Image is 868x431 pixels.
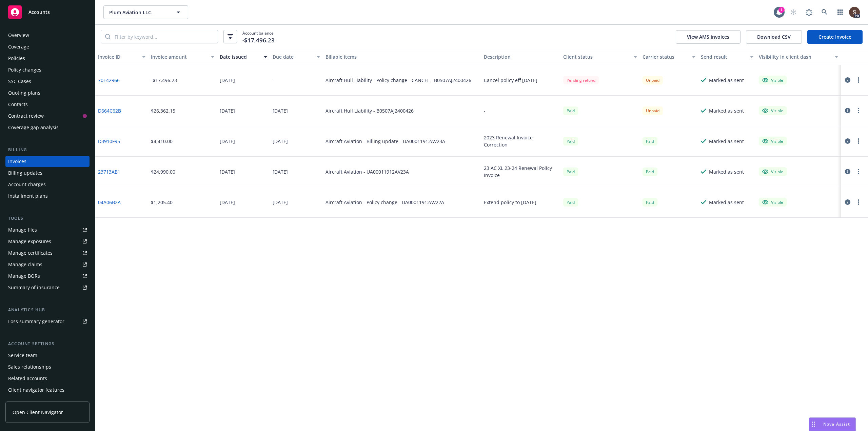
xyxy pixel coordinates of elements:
a: Policies [5,53,90,64]
a: Manage certificates [5,248,90,258]
input: Filter by keyword... [111,30,218,43]
div: Service team [8,350,37,361]
button: Download CSV [746,30,802,44]
div: $1,205.40 [151,199,173,206]
div: Paid [643,198,657,207]
a: 04A06B2A [98,199,121,206]
a: Coverage [5,41,90,52]
button: Date issued [217,49,270,65]
div: Loss summary generator [8,316,64,327]
div: Account charges [8,179,46,190]
span: Open Client Navigator [13,409,63,416]
div: Coverage [8,41,29,52]
div: Policies [8,53,25,64]
button: Invoice amount [148,49,217,65]
button: Carrier status [640,49,698,65]
button: Client status [560,49,640,65]
div: Description [484,53,558,60]
div: -$17,496.23 [151,77,177,84]
div: Manage claims [8,259,42,270]
div: Sales relationships [8,361,51,372]
button: Plum Aviation LLC. [103,5,188,19]
div: Drag to move [809,418,818,431]
div: Paid [643,137,657,145]
div: $24,990.00 [151,168,175,175]
a: Billing updates [5,168,90,178]
div: Paid [643,168,657,176]
div: $26,362.15 [151,107,175,114]
div: Cancel policy eff [DATE] [484,77,537,84]
div: Marked as sent [709,107,744,114]
button: View AMS invoices [676,30,741,44]
button: Nova Assist [809,417,856,431]
div: Client navigator features [8,385,64,395]
div: $4,410.00 [151,138,173,145]
div: 2023 Renewal Invoice Correction [484,134,558,148]
a: Manage BORs [5,271,90,281]
span: Nova Assist [823,421,850,427]
div: Billing updates [8,168,42,178]
span: Accounts [28,9,50,15]
svg: Search [105,34,111,39]
div: Aircraft Hull Liability - Policy change - CANCEL - B0507AJ2400426 [325,77,471,84]
div: [DATE] [273,107,288,114]
div: Manage BORs [8,271,40,281]
a: Report a Bug [802,5,816,19]
a: 23713AB1 [98,168,120,175]
div: [DATE] [220,77,235,84]
div: Client status [563,53,630,60]
a: Search [818,5,831,19]
span: Plum Aviation LLC. [109,9,168,16]
a: Policy changes [5,64,90,75]
div: [DATE] [220,199,235,206]
a: Manage exposures [5,236,90,247]
button: Description [481,49,560,65]
div: Billable items [325,53,479,60]
div: Visible [762,169,783,175]
div: [DATE] [220,107,235,114]
div: Carrier status [643,53,688,60]
div: Marked as sent [709,77,744,84]
a: Service team [5,350,90,361]
a: Related accounts [5,373,90,384]
div: Date issued [220,53,260,60]
a: D3910F95 [98,138,120,145]
a: Contract review [5,111,90,121]
button: Visibility in client dash [756,49,841,65]
div: Account settings [5,340,90,347]
div: [DATE] [273,199,288,206]
div: Visible [762,199,783,205]
a: Switch app [833,5,847,19]
a: Invoices [5,156,90,167]
a: Client navigator features [5,385,90,395]
button: Due date [270,49,323,65]
button: Invoice ID [95,49,148,65]
a: Loss summary generator [5,316,90,327]
div: Aircraft Aviation - Billing update - UA00011912AV23A [325,138,445,145]
div: Paid [563,137,578,145]
div: Aircraft Aviation - UA00011912AV23A [325,168,409,175]
div: Tools [5,215,90,222]
div: Analytics hub [5,307,90,313]
div: Marked as sent [709,138,744,145]
div: - [273,77,274,84]
div: Invoice amount [151,53,207,60]
div: - [484,107,486,114]
button: Send result [698,49,756,65]
a: Overview [5,30,90,41]
div: Manage exposures [8,236,51,247]
div: Visibility in client dash [759,53,831,60]
div: Invoice ID [98,53,138,60]
a: Coverage gap analysis [5,122,90,133]
div: [DATE] [220,138,235,145]
span: Paid [563,168,578,176]
a: Sales relationships [5,361,90,372]
div: Contract review [8,111,44,121]
div: Visible [762,138,783,144]
div: Invoices [8,156,26,167]
a: Quoting plans [5,87,90,98]
a: D664C62B [98,107,121,114]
